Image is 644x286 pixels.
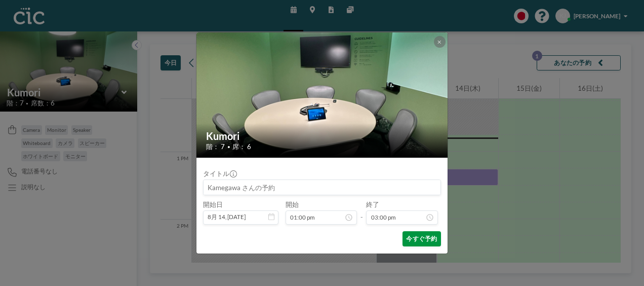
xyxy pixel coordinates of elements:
label: 開始 [286,200,299,209]
span: 席： 6 [232,142,251,151]
label: 開始日 [203,200,223,209]
button: 今すぐ予約 [402,231,441,246]
h2: Kumori [206,130,438,142]
span: - [360,203,363,222]
label: 終了 [366,200,379,209]
span: 階： 7 [206,142,225,151]
input: Kamegawa さんの予約 [204,180,440,194]
label: タイトル [203,169,236,178]
span: • [227,144,230,150]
